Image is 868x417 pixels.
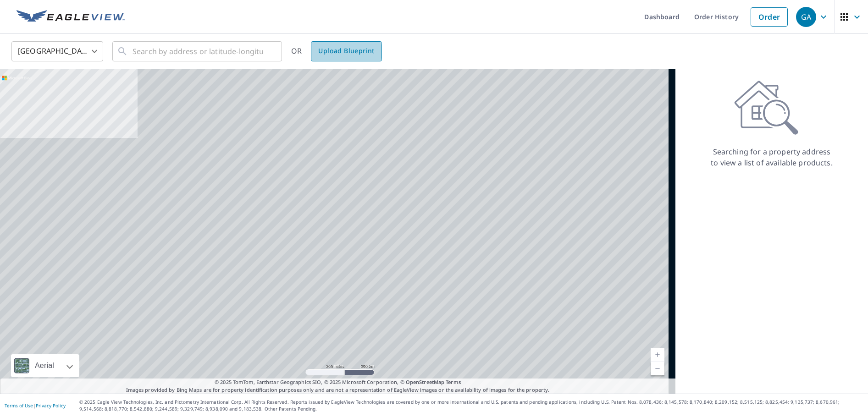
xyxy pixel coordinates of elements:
div: GA [796,7,816,27]
p: © 2025 Eagle View Technologies, Inc. and Pictometry International Corp. All Rights Reserved. Repo... [79,399,863,412]
a: Current Level 5, Zoom In [651,348,664,362]
a: OpenStreetMap [406,379,444,385]
div: OR [291,41,382,61]
p: Searching for a property address to view a list of available products. [710,146,833,168]
div: [GEOGRAPHIC_DATA] [11,38,103,64]
span: Upload Blueprint [318,45,374,57]
a: Current Level 5, Zoom Out [651,362,664,375]
div: Aerial [32,354,57,377]
div: Aerial [11,354,79,377]
a: Terms of Use [5,402,33,409]
p: | [5,403,66,408]
span: © 2025 TomTom, Earthstar Geographics SIO, © 2025 Microsoft Corporation, © [215,379,461,386]
a: Terms [446,379,461,385]
a: Order [751,7,788,27]
a: Privacy Policy [36,402,66,409]
a: Upload Blueprint [311,41,381,61]
input: Search by address or latitude-longitude [133,38,263,64]
img: EV Logo [17,10,125,24]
